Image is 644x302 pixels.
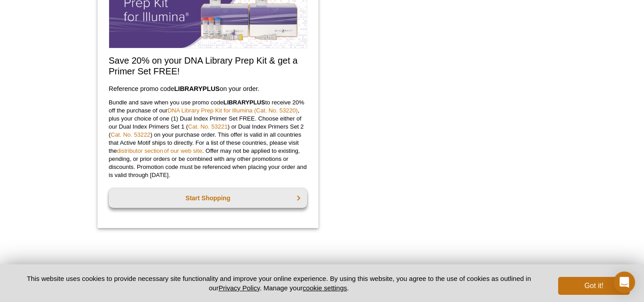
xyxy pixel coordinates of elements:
a: distributor section of our web site [117,147,202,154]
div: Open Intercom Messenger [614,272,635,293]
button: Got it! [558,277,630,295]
h2: Save 20% on your DNA Library Prep Kit & get a Primer Set FREE! [109,55,307,77]
a: Cat. No. 53221 [188,123,228,130]
p: This website uses cookies to provide necessary site functionality and improve your online experie... [14,274,543,293]
p: Bundle and save when you use promo code to receive 20% off the purchase of our , plus your choice... [109,99,307,179]
h3: Reference promo code on your order. [109,83,307,94]
a: Start Shopping [109,188,307,208]
a: DNA Library Prep Kit for Illumina (Cat. No. 53220) [168,107,298,114]
strong: LIBRARYPLUS [174,85,220,92]
button: cookie settings [303,284,347,292]
a: Privacy Policy [219,284,260,292]
a: Cat. No. 53222 [110,131,150,138]
strong: LIBRARYPLUS [224,99,265,106]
